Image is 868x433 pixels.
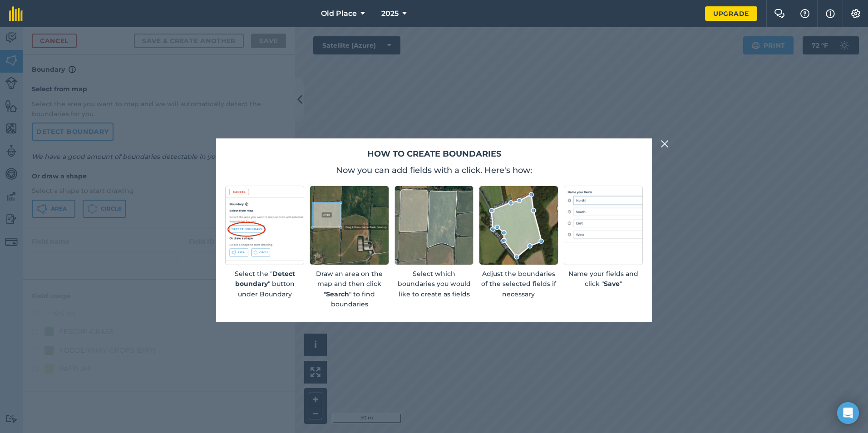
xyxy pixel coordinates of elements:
[395,269,473,299] p: Select which boundaries you would like to create as fields
[564,186,643,265] img: placeholder
[604,280,620,288] strong: Save
[774,9,785,18] img: Two speech bubbles overlapping with the left bubble in the forefront
[395,186,473,265] img: Screenshot of selected fields
[479,186,558,265] img: Screenshot of an editable boundary
[225,148,643,161] h2: How to create boundaries
[225,164,643,177] p: Now you can add fields with a click. Here's how:
[661,138,669,149] img: svg+xml;base64,PHN2ZyB4bWxucz0iaHR0cDovL3d3dy53My5vcmcvMjAwMC9zdmciIHdpZHRoPSIyMiIgaGVpZ2h0PSIzMC...
[326,290,349,298] strong: Search
[225,269,304,299] p: Select the " " button under Boundary
[705,6,757,21] a: Upgrade
[225,186,304,265] img: Screenshot of detect boundary button
[381,8,399,19] span: 2025
[9,6,23,21] img: fieldmargin Logo
[564,269,643,289] p: Name your fields and click " "
[799,9,810,18] img: A question mark icon
[310,269,389,310] p: Draw an area on the map and then click " " to find boundaries
[837,402,859,424] div: Open Intercom Messenger
[310,186,389,265] img: Screenshot of an rectangular area drawn on a map
[850,9,861,18] img: A cog icon
[479,269,558,299] p: Adjust the boundaries of the selected fields if necessary
[321,8,357,19] span: Old Place
[826,8,835,19] img: svg+xml;base64,PHN2ZyB4bWxucz0iaHR0cDovL3d3dy53My5vcmcvMjAwMC9zdmciIHdpZHRoPSIxNyIgaGVpZ2h0PSIxNy...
